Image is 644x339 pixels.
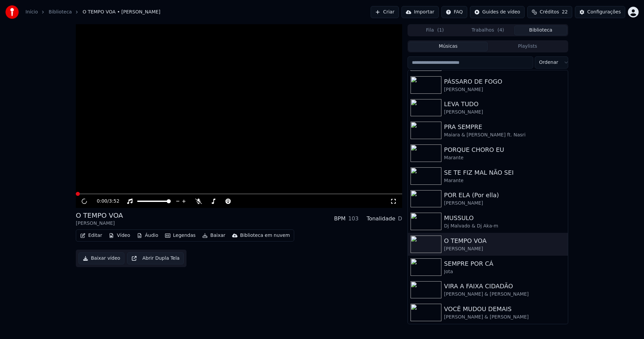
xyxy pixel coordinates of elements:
[444,259,565,268] div: SEMPRE POR CÁ
[76,220,123,227] div: [PERSON_NAME]
[441,6,467,18] button: FAQ
[5,5,19,19] img: youka
[444,122,565,132] div: PRA SEMPRE
[25,9,38,15] a: Início
[49,9,72,15] a: Biblioteca
[444,155,565,161] div: Marante
[444,190,565,200] div: POR ELA (Por ella)
[334,215,345,223] div: BPM
[444,86,565,93] div: [PERSON_NAME]
[444,145,565,155] div: PORQUE CHORO EU
[444,223,565,229] div: Dj Malvado & Dj Aka-m
[575,6,625,18] button: Configurações
[348,215,359,223] div: 103
[497,27,504,34] span: ( 4 )
[97,198,113,205] div: /
[444,132,565,138] div: Maiara & [PERSON_NAME] ft. Nasri
[367,215,395,223] div: Tonalidade
[444,200,565,207] div: [PERSON_NAME]
[134,231,161,240] button: Áudio
[444,99,565,109] div: LEVA TUDO
[76,211,123,220] div: O TEMPO VOA
[444,168,565,177] div: SE TE FIZ MAL NÃO SEI
[539,59,558,66] span: Ordenar
[109,198,119,205] span: 3:52
[106,231,133,240] button: Vídeo
[77,231,105,240] button: Editar
[444,77,565,86] div: PÁSSARO DE FOGO
[587,9,621,15] div: Configurações
[444,304,565,314] div: VOCÊ MUDOU DEMAIS
[444,177,565,184] div: Marante
[162,231,198,240] button: Legendas
[444,314,565,321] div: [PERSON_NAME] & [PERSON_NAME]
[398,215,402,223] div: D
[444,109,565,116] div: [PERSON_NAME]
[444,268,565,275] div: Jota
[371,6,399,18] button: Criar
[83,9,160,15] span: O TEMPO VOA • [PERSON_NAME]
[97,198,107,205] span: 0:00
[462,26,515,35] button: Trabalhos
[527,6,572,18] button: Créditos22
[444,291,565,298] div: [PERSON_NAME] & [PERSON_NAME]
[562,9,568,15] span: 22
[470,6,525,18] button: Guides de vídeo
[240,232,290,239] div: Biblioteca em nuvem
[200,231,228,240] button: Baixar
[444,282,565,291] div: VIRA A FAIXA CIDADÃO
[25,9,160,15] nav: breadcrumb
[540,9,559,15] span: Créditos
[437,27,444,34] span: ( 1 )
[444,236,565,246] div: O TEMPO VOA
[409,42,488,51] button: Músicas
[78,252,124,264] button: Baixar vídeo
[488,42,567,51] button: Playlists
[444,246,565,252] div: [PERSON_NAME]
[444,213,565,223] div: MUSSULO
[401,6,439,18] button: Importar
[409,26,462,35] button: Fila
[127,252,184,264] button: Abrir Dupla Tela
[514,26,567,35] button: Biblioteca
